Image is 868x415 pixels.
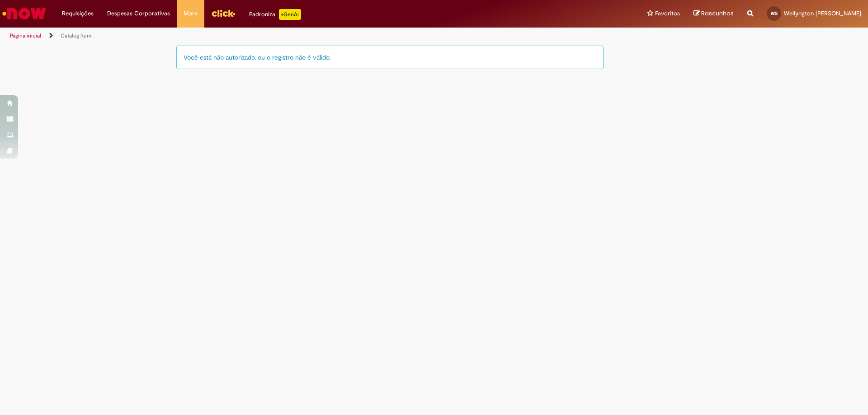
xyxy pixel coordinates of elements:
a: Página inicial [10,32,41,39]
span: WS [771,10,778,16]
div: Você está não autorizado, ou o registro não é válido. [176,46,604,69]
span: Favoritos [655,9,680,18]
span: Rascunhos [701,9,734,18]
div: Padroniza [249,9,301,20]
a: Rascunhos [693,9,734,18]
span: Wellyngton [PERSON_NAME] [784,9,861,17]
img: click_logo_yellow_360x200.png [211,6,236,20]
a: Catalog Item [61,32,91,39]
img: ServiceNow [1,5,47,23]
p: +GenAi [279,9,301,20]
span: Requisições [62,9,94,18]
span: Despesas Corporativas [107,9,170,18]
span: More [184,9,198,18]
ul: Trilhas de página [7,28,572,44]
